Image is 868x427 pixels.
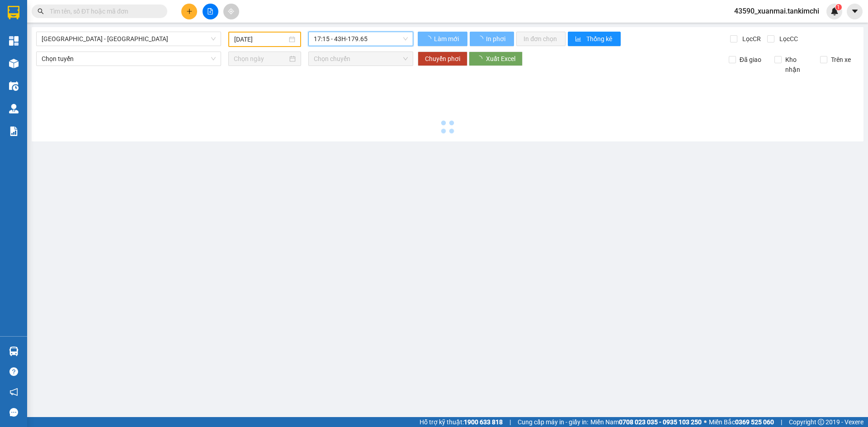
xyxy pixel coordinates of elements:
[516,32,566,46] button: In đơn chọn
[314,32,408,46] span: 17:15 - 43H-179.65
[223,4,239,19] button: aim
[186,8,193,14] span: plus
[42,52,216,66] span: Chọn tuyến
[9,127,19,136] img: solution-icon
[727,5,826,17] span: 43590_xuanmai.tankimchi
[9,347,19,356] img: warehouse-icon
[704,420,707,424] span: ⚪️
[830,7,839,15] img: icon-new-feature
[9,36,19,46] img: dashboard-icon
[418,32,467,46] button: Làm mới
[50,6,156,16] input: Tìm tên, số ĐT hoặc mã đơn
[207,8,213,14] span: file-add
[590,417,702,427] span: Miền Nam
[486,34,507,44] span: In phơi
[509,417,511,427] span: |
[38,8,44,14] span: search
[228,8,234,14] span: aim
[418,52,467,66] button: Chuyển phơi
[464,418,503,426] strong: 1900 633 818
[782,55,813,75] span: Kho nhận
[42,32,216,46] span: Đà Nẵng - Đà Lạt
[420,417,503,427] span: Hỗ trợ kỹ thuật:
[837,4,840,10] span: 1
[470,32,514,46] button: In phơi
[575,36,583,43] span: bar-chart
[851,7,859,15] span: caret-down
[9,59,19,68] img: warehouse-icon
[568,32,621,46] button: bar-chartThống kê
[434,34,460,44] span: Làm mới
[8,6,19,19] img: logo-vxr
[739,34,762,44] span: Lọc CR
[818,419,824,425] span: copyright
[314,52,408,66] span: Chọn chuyến
[425,36,433,42] span: loading
[709,417,774,427] span: Miền Bắc
[469,52,523,66] button: Xuất Excel
[518,417,588,427] span: Cung cấp máy in - giấy in:
[736,55,765,65] span: Đã giao
[9,367,18,376] span: question-circle
[735,418,774,426] strong: 0369 525 060
[9,104,19,113] img: warehouse-icon
[9,388,18,396] span: notification
[234,54,288,64] input: Chọn ngày
[477,36,485,42] span: loading
[9,408,18,417] span: message
[181,4,197,19] button: plus
[776,34,799,44] span: Lọc CC
[827,55,854,65] span: Trên xe
[781,417,782,427] span: |
[9,81,19,91] img: warehouse-icon
[586,34,613,44] span: Thống kê
[203,4,218,19] button: file-add
[847,4,863,19] button: caret-down
[835,4,842,10] sup: 1
[619,418,702,426] strong: 0708 023 035 - 0935 103 250
[234,34,287,44] input: 11/08/2025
